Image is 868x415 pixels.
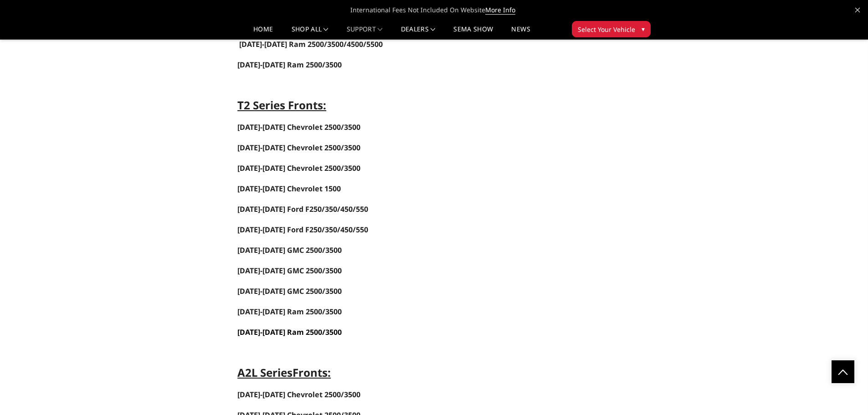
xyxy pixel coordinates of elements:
[578,25,635,34] span: Select Your Vehicle
[237,328,342,337] a: [DATE]-[DATE] Ram 2500/3500
[237,327,342,337] span: [DATE]-[DATE] Ram 2500/3500
[237,122,360,132] a: [DATE]-[DATE] Chevrolet 2500/3500
[401,26,436,39] a: Dealers
[511,26,530,39] a: News
[293,365,328,380] strong: Fronts
[832,360,854,383] a: Click to Top
[237,61,342,69] a: [DATE]-[DATE] Ram 2500/3500
[237,287,342,296] a: [DATE]-[DATE] GMC 2500/3500
[239,39,383,49] a: [DATE]-[DATE] Ram 2500/3500/4500/5500
[237,225,368,235] a: [DATE]-[DATE] Ford F250/350/450/550
[292,26,329,39] a: shop all
[237,97,326,113] strong: T2 Series Fronts:
[237,389,360,400] a: [DATE]-[DATE] Chevrolet 2500/3500
[237,286,342,296] span: [DATE]-[DATE] GMC 2500/3500
[237,60,342,70] span: [DATE]-[DATE] Ram 2500/3500
[572,21,651,37] button: Select Your Vehicle
[237,184,341,194] a: [DATE]-[DATE] Chevrolet 1500
[642,24,645,34] span: ▾
[237,163,360,173] a: [DATE]-[DATE] Chevrolet 2500/3500
[237,246,342,255] a: [DATE]-[DATE] GMC 2500/3500
[485,5,515,15] a: More Info
[237,365,331,380] strong: A2L Series :
[237,204,368,214] a: [DATE]-[DATE] Ford F250/350/450/550
[253,26,273,39] a: Home
[106,1,762,19] span: International Fees Not Included On Website
[237,266,342,276] a: [DATE]-[DATE] GMC 2500/3500
[237,307,342,317] a: [DATE]-[DATE] Ram 2500/3500
[237,245,342,255] span: [DATE]-[DATE] GMC 2500/3500
[347,26,383,39] a: Support
[453,26,493,39] a: SEMA Show
[237,143,360,153] a: [DATE]-[DATE] Chevrolet 2500/3500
